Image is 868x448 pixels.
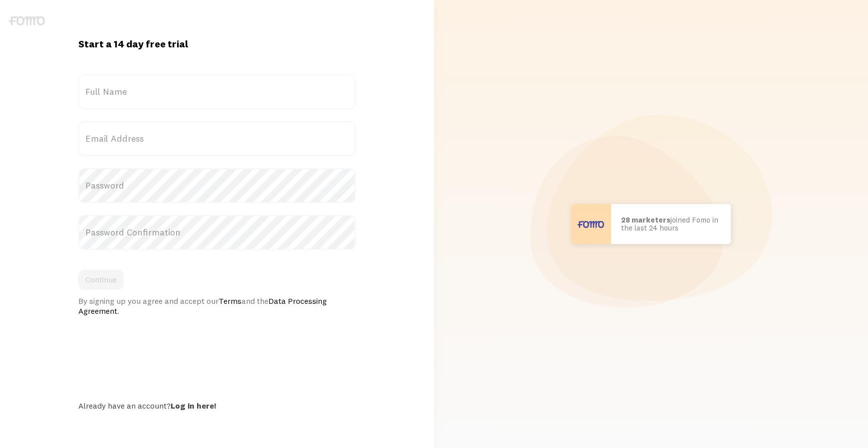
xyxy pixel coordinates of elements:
div: Already have an account? [78,401,356,411]
b: 28 marketers [621,215,670,224]
h1: Start a 14 day free trial [78,37,356,50]
div: By signing up you agree and accept our and the . [78,296,356,316]
label: Full Name [78,74,356,109]
label: Password Confirmation [78,215,356,250]
img: fomo-logo-gray-b99e0e8ada9f9040e2984d0d95b3b12da0074ffd48d1e5cb62ac37fc77b0b268.svg [9,16,45,25]
img: User avatar [571,204,611,244]
a: Log in here! [171,401,216,411]
a: Terms [218,296,241,306]
p: joined Fomo in the last 24 hours [621,216,721,232]
a: Data Processing Agreement [78,296,327,316]
label: Email Address [78,121,356,156]
label: Password [78,168,356,203]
